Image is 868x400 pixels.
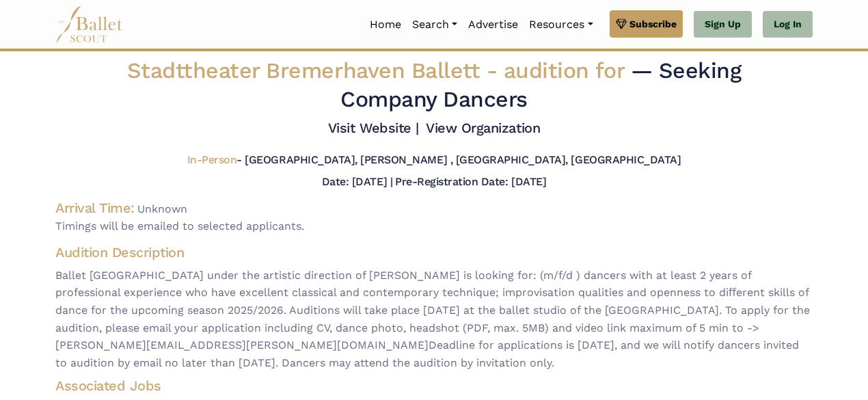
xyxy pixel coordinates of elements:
h5: Date: [DATE] | [322,175,392,188]
h4: Associated Jobs [44,377,824,395]
span: Unknown [137,202,187,215]
span: — Seeking Company Dancers [340,57,741,112]
span: audition for [504,57,624,83]
a: Visit Website | [328,120,419,136]
a: Advertise [463,10,524,39]
span: In-Person [187,153,237,166]
h4: Arrival Time: [55,200,135,216]
a: Sign Up [694,11,752,38]
a: View Organization [426,120,540,136]
a: Search [407,10,463,39]
h4: Audition Description [55,243,813,261]
img: gem.svg [616,16,627,31]
h5: - [GEOGRAPHIC_DATA], [PERSON_NAME] , [GEOGRAPHIC_DATA], [GEOGRAPHIC_DATA] [187,153,681,168]
a: Resources [524,10,598,39]
h5: Pre-Registration Date: [DATE] [395,175,546,188]
span: Ballet [GEOGRAPHIC_DATA] under the artistic direction of [PERSON_NAME] is looking for: (m/f/d ) d... [55,267,813,372]
a: Subscribe [610,10,683,38]
a: Log In [763,11,813,38]
span: Timings will be emailed to selected applicants. [55,217,813,235]
span: Stadttheater Bremerhaven Ballett - [127,57,631,83]
a: Home [364,10,407,39]
span: Subscribe [629,16,677,31]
